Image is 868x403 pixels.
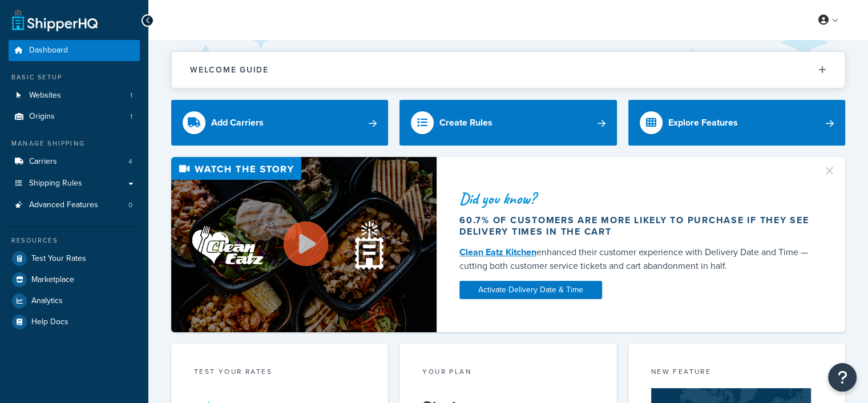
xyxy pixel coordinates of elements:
a: Test Your Rates [9,248,140,269]
a: Clean Eatz Kitchen [459,245,536,259]
a: Advanced Features0 [9,195,140,216]
span: 1 [130,91,132,100]
span: Advanced Feature [68,55,160,72]
span: Ship to Store [68,31,160,54]
span: Help Docs [31,317,68,327]
a: Create Rules [399,100,616,146]
a: Explore Features [628,100,845,146]
div: Test your rates [194,366,365,380]
li: Origins [9,106,140,127]
li: Websites [9,85,140,106]
button: Welcome Guide [172,52,845,88]
a: Websites1 [9,85,140,106]
span: 0 [128,200,132,210]
a: Shipping Rules [9,173,140,194]
div: 60.7% of customers are more likely to purchase if they see delivery times in the cart [459,215,814,237]
span: Websites [29,91,61,100]
div: enhanced their customer experience with Delivery Date and Time — cutting both customer service ti... [459,245,814,273]
a: Origins1 [9,106,140,127]
h2: Welcome Guide [190,66,269,74]
img: Video thumbnail [171,157,437,332]
span: Shipping Rules [29,179,82,188]
span: Now you can show accurate shipping rates at checkout when delivering to stores, FFLs, or pickup l... [36,86,193,158]
a: Learn More [83,170,146,191]
div: Basic Setup [9,72,140,82]
div: Resources [9,236,140,245]
span: 1 [130,112,132,122]
a: Marketplace [9,269,140,290]
a: Dashboard [9,40,140,61]
div: New Feature [651,366,822,380]
div: Add Carriers [211,115,264,131]
span: Analytics [31,296,63,306]
li: Advanced Features [9,195,140,216]
li: Carriers [9,151,140,172]
span: Advanced Features [29,200,98,210]
span: Dashboard [29,46,68,55]
span: Carriers [29,157,57,167]
button: Open Resource Center [828,363,857,392]
div: Manage Shipping [9,139,140,148]
span: Test Your Rates [31,254,86,264]
span: Origins [29,112,55,122]
div: Did you know? [459,191,814,207]
a: Add Carriers [171,100,388,146]
div: Explore Features [668,115,738,131]
div: Your Plan [422,366,594,380]
span: Marketplace [31,275,74,285]
a: Help Docs [9,312,140,332]
span: 4 [128,157,132,167]
a: Activate Delivery Date & Time [459,281,602,299]
a: Analytics [9,291,140,311]
div: Create Rules [439,115,492,131]
a: Carriers4 [9,151,140,172]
